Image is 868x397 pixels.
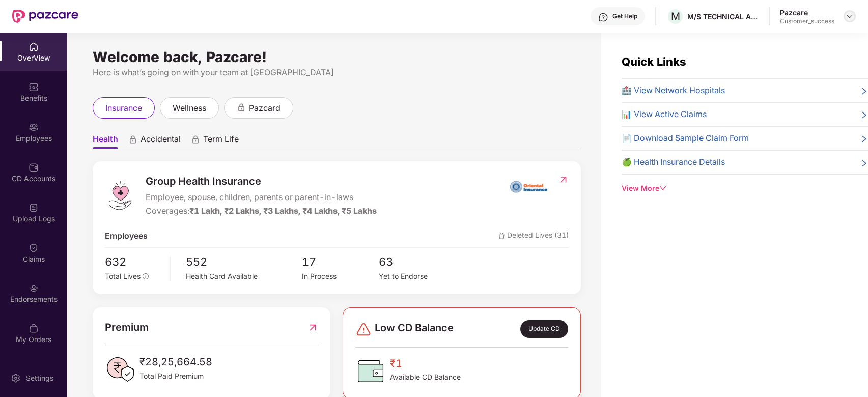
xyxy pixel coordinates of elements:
span: Health [93,134,118,149]
div: Pazcare [780,8,834,17]
img: svg+xml;base64,PHN2ZyBpZD0iRGFuZ2VyLTMyeDMyIiB4bWxucz0iaHR0cDovL3d3dy53My5vcmcvMjAwMC9zdmciIHdpZH... [355,321,372,337]
span: insurance [105,102,142,115]
span: 552 [186,253,302,271]
div: animation [191,135,200,144]
div: In Process [301,271,379,282]
div: Here is what’s going on with your team at [GEOGRAPHIC_DATA] [93,66,581,79]
img: svg+xml;base64,PHN2ZyBpZD0iRHJvcGRvd24tMzJ4MzIiIHhtbG5zPSJodHRwOi8vd3d3LnczLm9yZy8yMDAwL3N2ZyIgd2... [846,12,854,20]
span: ₹1 Lakh, ₹2 Lakhs, ₹3 Lakhs, ₹4 Lakhs, ₹5 Lakhs [189,206,377,216]
span: Term Life [203,134,239,149]
span: Total Paid Premium [139,371,212,382]
div: M/S TECHNICAL ASSOCIATES LTD [687,12,759,21]
span: 📄 Download Sample Claim Form [622,132,749,145]
div: Settings [23,373,57,383]
img: CDBalanceIcon [355,356,386,386]
img: svg+xml;base64,PHN2ZyBpZD0iVXBsb2FkX0xvZ3MiIGRhdGEtbmFtZT0iVXBsb2FkIExvZ3MiIHhtbG5zPSJodHRwOi8vd3... [29,203,39,213]
img: svg+xml;base64,PHN2ZyBpZD0iSGVscC0zMngzMiIgeG1sbnM9Imh0dHA6Ly93d3cudzMub3JnLzIwMDAvc3ZnIiB3aWR0aD... [598,12,608,22]
img: svg+xml;base64,PHN2ZyBpZD0iRW1wbG95ZWVzIiB4bWxucz0iaHR0cDovL3d3dy53My5vcmcvMjAwMC9zdmciIHdpZHRoPS... [29,122,39,132]
span: 17 [301,253,379,271]
img: RedirectIcon [558,175,569,185]
span: ₹1 [390,356,461,372]
span: M [671,10,680,22]
img: deleteIcon [498,233,505,239]
span: 🍏 Health Insurance Details [622,156,725,168]
span: Premium [105,320,149,335]
img: insurerIcon [510,174,548,199]
div: Welcome back, Pazcare! [93,53,581,61]
span: wellness [173,102,206,115]
div: Yet to Endorse [379,271,456,282]
span: right [860,134,868,145]
div: Health Card Available [186,271,302,282]
img: svg+xml;base64,PHN2ZyBpZD0iQmVuZWZpdHMiIHhtbG5zPSJodHRwOi8vd3d3LnczLm9yZy8yMDAwL3N2ZyIgd2lkdGg9Ij... [29,82,39,92]
span: info-circle [143,273,149,279]
span: Low CD Balance [375,320,454,338]
img: svg+xml;base64,PHN2ZyBpZD0iRW5kb3JzZW1lbnRzIiB4bWxucz0iaHR0cDovL3d3dy53My5vcmcvMjAwMC9zdmciIHdpZH... [29,283,39,293]
span: right [860,110,868,121]
img: svg+xml;base64,PHN2ZyBpZD0iSG9tZSIgeG1sbnM9Imh0dHA6Ly93d3cudzMub3JnLzIwMDAvc3ZnIiB3aWR0aD0iMjAiIG... [29,42,39,52]
span: 632 [105,253,163,271]
img: svg+xml;base64,PHN2ZyBpZD0iQ0RfQWNjb3VudHMiIGRhdGEtbmFtZT0iQ0QgQWNjb3VudHMiIHhtbG5zPSJodHRwOi8vd3... [29,162,39,173]
div: View More [622,183,868,194]
span: Total Lives [105,272,141,280]
span: Deleted Lives (31) [498,230,569,242]
img: logo [105,180,135,211]
img: svg+xml;base64,PHN2ZyBpZD0iTXlfT3JkZXJzIiBkYXRhLW5hbWU9Ik15IE9yZGVycyIgeG1sbnM9Imh0dHA6Ly93d3cudz... [29,323,39,333]
span: Available CD Balance [390,372,461,383]
span: Accidental [141,134,181,149]
span: Employee, spouse, children, parents or parent-in-laws [146,191,377,204]
img: RedirectIcon [307,320,318,335]
span: pazcard [249,102,281,115]
span: Employees [105,230,148,242]
img: svg+xml;base64,PHN2ZyBpZD0iU2V0dGluZy0yMHgyMCIgeG1sbnM9Imh0dHA6Ly93d3cudzMub3JnLzIwMDAvc3ZnIiB3aW... [11,373,21,383]
span: 🏥 View Network Hospitals [622,84,725,97]
span: right [860,86,868,97]
img: New Pazcare Logo [12,10,78,23]
span: right [860,158,868,168]
span: 📊 View Active Claims [622,108,707,121]
span: down [659,185,666,192]
span: Quick Links [622,55,686,68]
div: Get Help [612,12,637,20]
div: Customer_success [780,17,834,25]
span: ₹28,25,664.58 [139,354,212,370]
span: Group Health Insurance [146,174,377,189]
div: Coverages: [146,205,377,217]
span: 63 [379,253,456,271]
img: svg+xml;base64,PHN2ZyBpZD0iQ2xhaW0iIHhtbG5zPSJodHRwOi8vd3d3LnczLm9yZy8yMDAwL3N2ZyIgd2lkdGg9IjIwIi... [29,243,39,253]
div: Update CD [520,320,568,338]
div: animation [128,135,137,144]
img: PaidPremiumIcon [105,354,135,385]
div: animation [237,103,246,112]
